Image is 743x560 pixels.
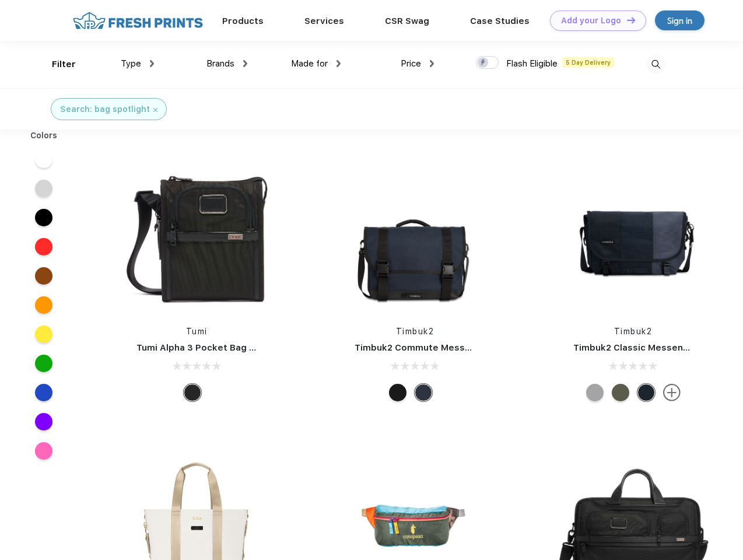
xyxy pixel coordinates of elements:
[667,14,692,27] div: Sign in
[556,159,711,314] img: func=resize&h=266
[337,60,341,67] img: dropdown.png
[415,384,432,401] div: Eco Nautical
[119,159,274,314] img: func=resize&h=266
[396,327,434,336] a: Timbuk2
[222,16,264,26] a: Products
[136,342,273,353] a: Tumi Alpha 3 Pocket Bag Small
[291,58,328,69] span: Made for
[586,384,604,401] div: Eco Rind Pop
[506,58,558,69] span: Flash Eligible
[663,384,681,401] img: more.svg
[243,60,247,67] img: dropdown.png
[52,58,76,71] div: Filter
[121,58,141,69] span: Type
[389,384,406,401] div: Eco Black
[401,58,421,69] span: Price
[561,16,621,26] div: Add your Logo
[150,60,154,67] img: dropdown.png
[430,60,434,67] img: dropdown.png
[22,129,66,142] div: Colors
[573,342,718,353] a: Timbuk2 Classic Messenger Bag
[646,55,665,74] img: desktop_search.svg
[69,10,206,31] img: fo%20logo%202.webp
[637,384,655,401] div: Eco Monsoon
[562,57,614,68] span: 5 Day Delivery
[355,342,511,353] a: Timbuk2 Commute Messenger Bag
[627,17,635,23] img: DT
[153,108,157,112] img: filter_cancel.svg
[612,384,629,401] div: Eco Army
[184,384,201,401] div: Black
[206,58,234,69] span: Brands
[337,159,492,314] img: func=resize&h=266
[655,10,705,30] a: Sign in
[186,327,208,336] a: Tumi
[60,103,150,116] div: Search: bag spotlight
[614,327,653,336] a: Timbuk2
